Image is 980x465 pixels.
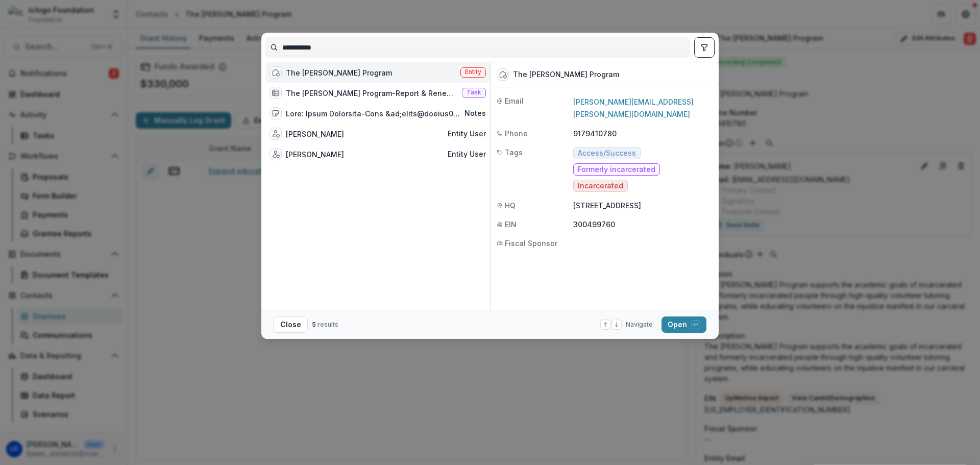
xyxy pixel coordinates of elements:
span: Formerly incarcerated [578,165,655,174]
div: The [PERSON_NAME] Program [286,67,392,78]
p: [STREET_ADDRESS] [573,200,713,211]
div: [PERSON_NAME] [286,149,344,160]
span: Incarcerated [578,182,623,190]
span: Access/Success [578,149,636,158]
span: Phone [505,128,528,139]
span: Task [467,89,481,96]
span: Entity user [448,150,486,159]
span: Fiscal Sponsor [505,238,557,249]
button: Close [274,316,308,333]
span: Entity user [448,130,486,138]
button: Open [661,316,706,333]
a: [PERSON_NAME][EMAIL_ADDRESS][PERSON_NAME][DOMAIN_NAME] [573,97,694,118]
p: 300499760 [573,219,713,230]
div: Lore: Ipsum Dolorsita-Cons &ad;elits@doeius0temp.inc&ut;Laboree: Do magnaa: enim adm ve quisn exe... [286,108,460,119]
span: Notes [464,109,486,118]
div: The [PERSON_NAME] Program [513,70,619,79]
span: Tags [505,147,523,158]
div: The [PERSON_NAME] Program-Report & Renewal Application [286,88,458,99]
span: Entity [465,68,481,76]
span: HQ [505,200,516,211]
div: [PERSON_NAME] [286,129,344,139]
button: toggle filters [694,37,715,58]
span: Email [505,95,524,106]
p: 9179410780 [573,128,713,139]
span: Navigate [626,320,653,329]
span: 5 [312,321,316,328]
span: results [317,321,338,328]
span: EIN [505,219,517,230]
